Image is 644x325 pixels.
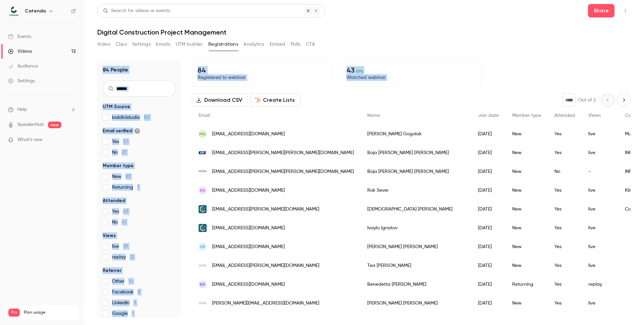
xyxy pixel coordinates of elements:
[200,244,205,250] span: DF
[112,173,130,180] span: New
[112,299,136,306] span: LinkedIn
[138,290,140,294] span: 8
[199,299,207,307] img: baldinistudio.hr
[356,69,363,74] span: 51 %
[361,200,471,219] div: [DEMOGRAPHIC_DATA] [PERSON_NAME]
[17,106,27,113] span: Help
[25,8,46,14] h6: Catenda
[112,184,139,191] span: Returning
[505,275,548,294] div: Returning
[123,244,128,249] span: 39
[132,39,151,50] button: Settings
[548,181,582,200] div: Yes
[112,310,133,317] span: Google
[251,93,301,107] button: Create Lists
[505,200,548,219] div: New
[212,131,285,138] span: [EMAIL_ADDRESS][DOMAIN_NAME]
[361,162,471,181] div: Boja [PERSON_NAME] [PERSON_NAME]
[48,122,61,128] span: new
[112,138,128,145] span: Yes
[582,237,618,256] div: live
[471,162,505,181] div: [DATE]
[505,143,548,162] div: New
[68,137,76,143] iframe: Noticeable Trigger
[548,200,582,219] div: Yes
[471,275,505,294] div: [DATE]
[103,197,125,204] span: Attended
[548,162,582,181] div: No
[103,128,140,134] span: Email verified
[130,255,134,260] span: 12
[471,256,505,275] div: [DATE]
[471,237,505,256] div: [DATE]
[97,39,110,50] button: Video
[8,63,38,69] div: Audience
[291,39,301,50] button: Polls
[103,7,170,14] div: Search for videos or events
[208,39,238,50] button: Registrations
[199,113,210,118] span: Email
[617,93,631,107] button: Next page
[554,113,575,118] span: Attended
[24,310,75,315] span: Plan usage
[97,28,631,36] h1: Digital Construction Project Management
[212,168,354,175] span: [EMAIL_ADDRESS][PERSON_NAME][PERSON_NAME][DOMAIN_NAME]
[199,224,207,232] img: catenda.no
[198,66,327,74] p: 84
[548,237,582,256] div: Yes
[361,125,471,143] div: [PERSON_NAME] Gogolak
[505,125,548,143] div: New
[548,219,582,237] div: Yes
[582,125,618,143] div: live
[192,93,248,107] button: Download CSV
[122,220,126,225] span: 41
[306,39,315,50] button: CTA
[582,294,618,313] div: live
[125,174,130,179] span: 83
[471,125,505,143] div: [DATE]
[132,311,133,316] span: 1
[361,275,471,294] div: Benedetta [PERSON_NAME]
[548,275,582,294] div: Yes
[582,256,618,275] div: live
[17,121,44,128] a: SpeakerHub
[471,219,505,237] div: [DATE]
[505,237,548,256] div: New
[361,294,471,313] div: [PERSON_NAME] [PERSON_NAME]
[244,39,264,50] button: Analytics
[112,278,133,285] span: Other
[582,200,618,219] div: live
[112,149,126,156] span: No
[471,294,505,313] div: [DATE]
[199,205,207,213] img: catenda.no
[505,181,548,200] div: New
[112,219,126,226] span: No
[123,139,128,144] span: 57
[8,78,35,84] div: Settings
[103,162,133,169] span: Member type
[548,143,582,162] div: Yes
[548,125,582,143] div: Yes
[582,275,618,294] div: replay
[137,185,139,190] span: 1
[212,187,285,194] span: [EMAIL_ADDRESS][DOMAIN_NAME]
[505,256,548,275] div: New
[361,181,471,200] div: Rok Sever
[367,113,380,118] span: Name
[270,39,285,50] button: Embed
[112,289,140,295] span: Facebook
[200,281,205,287] span: BN
[582,143,618,162] div: live
[471,181,505,200] div: [DATE]
[116,39,127,50] button: Clips
[144,115,150,120] span: 80
[361,237,471,256] div: [PERSON_NAME] [PERSON_NAME]
[588,4,614,17] button: Share
[212,149,354,156] span: [EMAIL_ADDRESS][PERSON_NAME][PERSON_NAME][DOMAIN_NAME]
[8,309,20,317] span: Pro
[199,131,206,137] span: MG
[112,254,134,261] span: replay
[176,39,203,50] button: UTM builder
[212,281,285,288] span: [EMAIL_ADDRESS][DOMAIN_NAME]
[128,279,133,284] span: 14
